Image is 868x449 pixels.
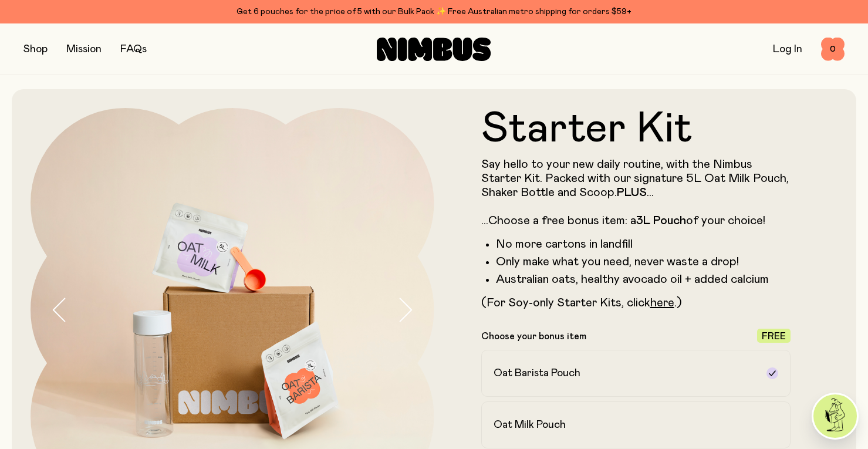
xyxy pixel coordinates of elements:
[494,366,580,380] h2: Oat Barista Pouch
[496,237,791,251] li: No more cartons in landfill
[650,297,674,309] a: here
[636,215,650,227] strong: 3L
[481,330,586,342] p: Choose your bonus item
[496,272,791,286] li: Australian oats, healthy avocado oil + added calcium
[653,215,686,227] strong: Pouch
[762,332,786,341] span: Free
[481,108,791,150] h1: Starter Kit
[23,5,845,19] div: Get 6 pouches for the price of 5 with our Bulk Pack ✨ Free Australian metro shipping for orders $59+
[481,296,791,310] p: (For Soy-only Starter Kits, click .)
[773,44,802,55] a: Log In
[821,38,845,61] button: 0
[494,418,566,432] h2: Oat Milk Pouch
[617,187,647,198] strong: PLUS
[120,44,147,55] a: FAQs
[496,255,791,269] li: Only make what you need, never waste a drop!
[813,394,857,438] img: agent
[66,44,102,55] a: Mission
[481,157,791,228] p: Say hello to your new daily routine, with the Nimbus Starter Kit. Packed with our signature 5L Oa...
